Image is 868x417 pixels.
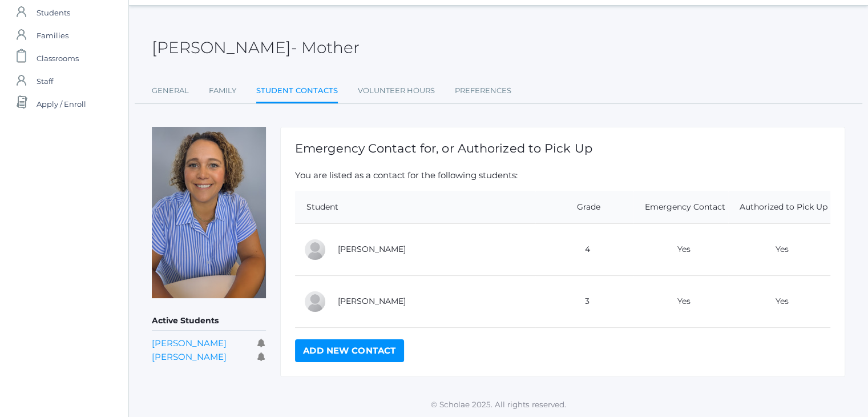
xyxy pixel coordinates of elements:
div: Eleanor Velasquez [304,238,326,261]
td: 3 [535,275,633,327]
a: [PERSON_NAME] [152,338,227,348]
a: Family [209,79,236,102]
a: General [152,79,189,102]
h5: Active Students [152,311,266,331]
td: Yes [728,275,830,327]
th: Emergency Contact [633,191,728,224]
td: 4 [535,223,633,275]
h2: [PERSON_NAME] [152,39,360,57]
td: Yes [728,223,830,275]
span: Staff [37,70,53,93]
img: Sandra Velasquez [152,127,266,298]
i: Receives communications for this student [257,352,266,361]
td: [PERSON_NAME] [329,275,535,327]
th: Grade [535,191,633,224]
a: Student Contacts [256,79,338,104]
a: [PERSON_NAME] [152,351,227,362]
span: Classrooms [37,47,79,70]
a: Preferences [455,79,511,102]
p: You are listed as a contact for the following students: [295,169,830,182]
th: Student [295,191,535,224]
i: Receives communications for this student [257,339,266,347]
a: Add New Contact [295,339,404,362]
span: Apply / Enroll [37,93,86,115]
span: Families [37,24,68,47]
h1: Emergency Contact for, or Authorized to Pick Up [295,142,830,155]
td: Yes [633,223,728,275]
td: [PERSON_NAME] [329,223,535,275]
div: Addie Velasquez [304,290,326,313]
td: Yes [633,275,728,327]
span: - Mother [291,38,360,57]
th: Authorized to Pick Up [728,191,830,224]
p: © Scholae 2025. All rights reserved. [129,399,868,410]
span: Students [37,1,70,24]
a: Volunteer Hours [358,79,435,102]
